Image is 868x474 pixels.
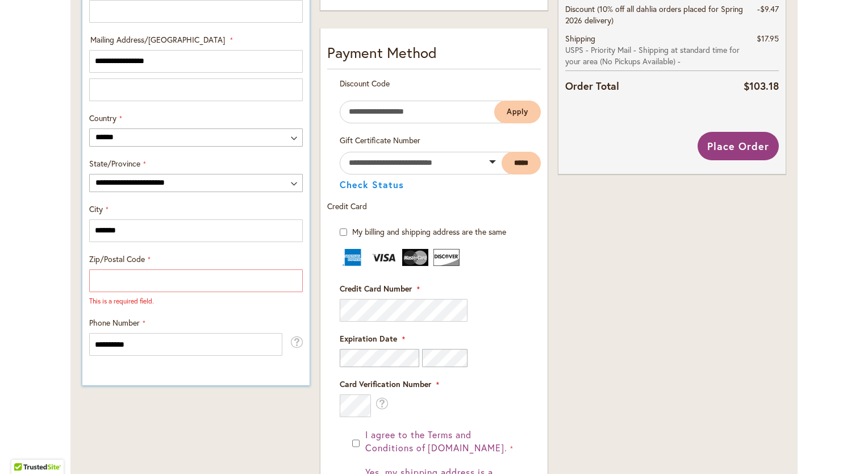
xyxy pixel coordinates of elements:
[707,139,769,153] span: Place Order
[565,77,619,94] strong: Order Total
[340,379,431,389] span: Card Verification Number
[327,42,541,69] div: Payment Method
[352,226,506,237] span: My billing and shipping address are the same
[89,158,140,169] span: State/Province
[565,44,744,67] span: USPS - Priority Mail - Shipping at standard time for your area (No Pickups Available) -
[744,79,779,93] span: $103.18
[757,3,779,14] span: -$9.47
[340,283,412,294] span: Credit Card Number
[565,3,743,26] span: Discount (10% off all dahlia orders placed for Spring 2026 delivery)
[90,34,225,45] span: Mailing Address/[GEOGRAPHIC_DATA]
[365,429,507,454] span: I agree to the Terms and Conditions of [DOMAIN_NAME].
[433,249,460,266] img: Discover
[89,297,154,305] span: This is a required field.
[507,107,528,117] span: Apply
[340,333,397,344] span: Expiration Date
[89,253,145,264] span: Zip/Postal Code
[340,78,390,89] span: Discount Code
[89,113,116,123] span: Country
[402,249,428,266] img: MasterCard
[565,33,595,44] span: Shipping
[327,201,367,211] span: Credit Card
[89,317,140,328] span: Phone Number
[89,203,103,214] span: City
[494,101,541,123] button: Apply
[9,434,40,465] iframe: Launch Accessibility Center
[340,249,366,266] img: American Express
[340,180,404,189] button: Check Status
[698,132,779,160] button: Place Order
[340,135,420,145] span: Gift Certificate Number
[757,33,779,44] span: $17.95
[371,249,397,266] img: Visa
